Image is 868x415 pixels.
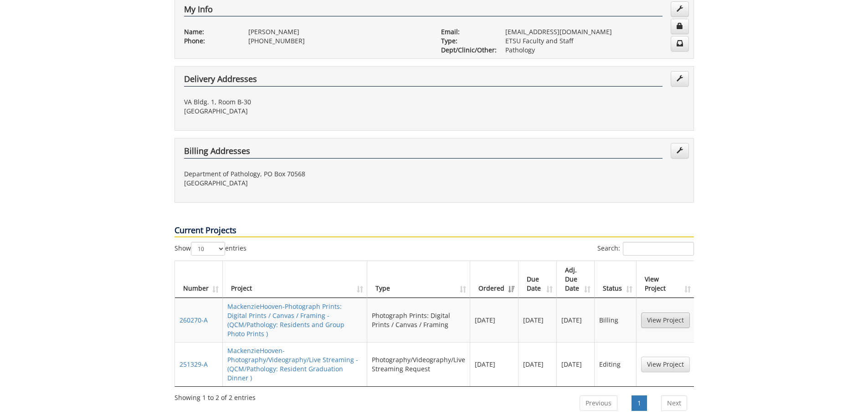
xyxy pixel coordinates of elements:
[623,242,694,256] input: Search:
[191,242,225,256] select: Showentries
[441,27,492,36] p: Email:
[248,27,427,36] p: [PERSON_NAME]
[671,71,689,87] a: Edit Addresses
[632,395,647,411] a: 1
[557,298,595,342] td: [DATE]
[180,360,208,369] a: 251329-A
[184,169,427,179] p: Department of Pathology, PO Box 70568
[597,242,694,256] label: Search:
[184,97,427,107] p: VA Bldg. 1, Room B-30
[505,46,684,55] p: Pathology
[557,261,595,298] th: Adj. Due Date: activate to sort column ascending
[184,27,235,36] p: Name:
[470,342,519,386] td: [DATE]
[637,261,694,298] th: View Project: activate to sort column ascending
[519,261,557,298] th: Due Date: activate to sort column ascending
[441,36,492,46] p: Type:
[184,179,427,188] p: [GEOGRAPHIC_DATA]
[184,5,663,17] h4: My Info
[641,357,690,372] a: View Project
[661,395,687,411] a: Next
[671,19,689,34] a: Change Password
[641,313,690,328] a: View Project
[519,298,557,342] td: [DATE]
[223,261,367,298] th: Project: activate to sort column ascending
[227,346,358,382] a: MackenzieHooven-Photography/Videography/Live Streaming - (QCM/Pathology: Resident Graduation Dinn...
[175,225,694,237] p: Current Projects
[595,261,636,298] th: Status: activate to sort column ascending
[580,395,617,411] a: Previous
[671,1,689,17] a: Edit Info
[248,36,427,46] p: [PHONE_NUMBER]
[505,36,684,46] p: ETSU Faculty and Staff
[441,46,492,55] p: Dept/Clinic/Other:
[505,27,684,36] p: [EMAIL_ADDRESS][DOMAIN_NAME]
[184,75,663,87] h4: Delivery Addresses
[175,242,247,256] label: Show entries
[671,36,689,51] a: Change Communication Preferences
[519,342,557,386] td: [DATE]
[175,389,256,402] div: Showing 1 to 2 of 2 entries
[227,302,344,338] a: MackenzieHooven-Photograph Prints: Digital Prints / Canvas / Framing - (QCM/Pathology: Residents ...
[184,36,235,46] p: Phone:
[184,147,663,159] h4: Billing Addresses
[367,342,470,386] td: Photography/Videography/Live Streaming Request
[671,143,689,159] a: Edit Addresses
[367,298,470,342] td: Photograph Prints: Digital Prints / Canvas / Framing
[175,261,223,298] th: Number: activate to sort column ascending
[470,298,519,342] td: [DATE]
[180,316,208,324] a: 260270-A
[367,261,470,298] th: Type: activate to sort column ascending
[184,107,427,116] p: [GEOGRAPHIC_DATA]
[470,261,519,298] th: Ordered: activate to sort column ascending
[557,342,595,386] td: [DATE]
[595,298,636,342] td: Billing
[595,342,636,386] td: Editing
